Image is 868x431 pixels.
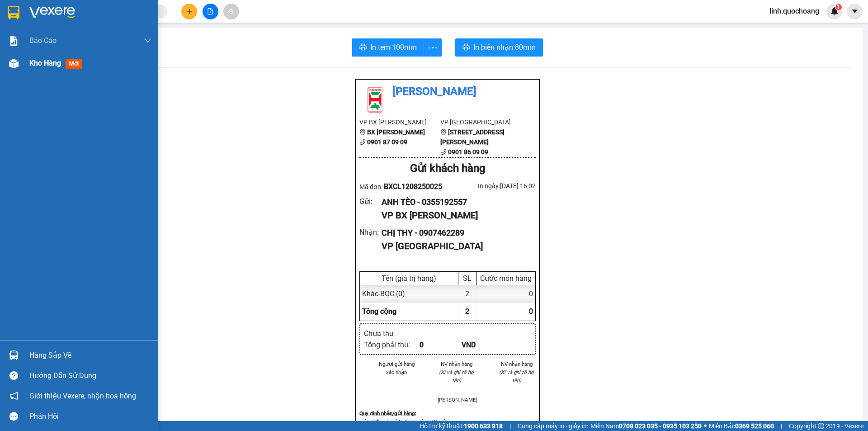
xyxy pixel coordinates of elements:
[8,58,21,67] span: DĐ:
[359,117,440,127] li: VP BX [PERSON_NAME]
[207,8,213,14] span: file-add
[382,196,528,208] div: ANH TÈO - 0355192557
[476,285,535,303] div: 0
[377,360,416,376] li: Người gửi hàng xác nhận
[359,181,448,192] div: Mã đơn:
[440,117,521,127] li: VP [GEOGRAPHIC_DATA]
[352,38,424,57] button: printerIn tem 100mm
[29,349,151,362] div: Hàng sắp về
[479,274,533,283] div: Cước món hàng
[66,59,82,69] span: mới
[9,350,19,360] img: warehouse-icon
[473,42,536,53] span: In biên nhận 80mm
[144,37,151,44] span: down
[440,129,447,135] span: environment
[462,339,504,350] div: VND
[382,239,528,253] div: VP [GEOGRAPHIC_DATA]
[497,360,536,368] li: NV nhận hàng
[359,417,536,426] p: Biên nhận có giá trị trong vòng 10 ngày.
[8,40,80,53] div: 0355192557
[835,4,842,10] sup: 1
[362,307,396,316] span: Tổng cộng
[709,421,774,431] span: Miền Bắc
[818,423,824,429] span: copyright
[29,59,61,67] span: Kho hàng
[384,182,442,191] span: BXCL1208250025
[181,4,197,19] button: plus
[359,139,366,145] span: phone
[461,274,474,283] div: SL
[735,422,774,430] strong: 0369 525 060
[455,38,543,57] button: printerIn biên nhận 80mm
[424,38,442,57] button: more
[420,421,503,431] span: Hỗ trợ kỹ thuật:
[851,7,859,15] span: caret-down
[781,421,782,431] span: |
[704,424,707,428] span: ⚪️
[440,128,505,146] b: [STREET_ADDRESS][PERSON_NAME]
[228,8,234,14] span: aim
[382,227,528,239] div: CHỊ THY - 0907462289
[186,8,193,14] span: plus
[29,390,136,402] span: Giới thiệu Vexere, nhận hoa hồng
[29,35,57,46] span: Báo cáo
[359,83,536,100] li: [PERSON_NAME]
[359,227,382,238] div: Nhận :
[359,160,536,177] div: Gửi khách hàng
[619,422,702,430] strong: 0708 023 035 - 0935 103 250
[420,339,462,350] div: 0
[367,128,425,136] b: BX [PERSON_NAME]
[762,5,826,17] span: linh.quochoang
[439,369,474,384] i: (Kí và ghi rõ họ tên)
[458,285,476,303] div: 2
[462,43,470,52] span: printer
[370,42,417,53] span: In tem 100mm
[359,129,366,135] span: environment
[86,28,178,39] div: CHỊ THY
[424,42,441,53] span: more
[8,6,19,19] img: logo-vxr
[364,339,420,350] div: Tổng phải thu :
[359,83,391,115] img: logo.jpg
[382,208,528,223] div: VP BX [PERSON_NAME]
[529,307,533,316] span: 0
[837,4,840,10] span: 1
[359,196,382,207] div: Gửi :
[509,421,511,431] span: |
[518,421,588,431] span: Cung cấp máy in - giấy in:
[440,149,447,155] span: phone
[448,148,488,156] b: 0901 86 09 09
[438,360,476,368] li: NV nhận hàng
[223,4,239,19] button: aim
[8,8,80,29] div: BX [PERSON_NAME]
[9,59,19,68] img: warehouse-icon
[8,9,22,18] span: Gửi:
[29,369,151,383] div: Hướng dẫn sử dụng
[359,409,536,417] div: Quy định nhận/gửi hàng :
[8,53,75,85] span: CƠM CẨM THÚY
[203,4,218,19] button: file-add
[86,8,108,17] span: Nhận:
[438,396,476,404] li: [PERSON_NAME]
[9,36,19,46] img: solution-icon
[847,4,863,19] button: caret-down
[362,289,405,298] span: Khác - BỌC (0)
[364,328,420,339] div: Chưa thu
[590,421,702,431] span: Miền Nam
[367,138,407,146] b: 0901 87 09 09
[86,8,178,28] div: [GEOGRAPHIC_DATA]
[465,307,469,316] span: 2
[9,412,18,421] span: message
[499,369,534,384] i: (Kí và ghi rõ họ tên)
[448,181,536,191] div: In ngày: [DATE] 16:02
[464,422,503,430] strong: 1900 633 818
[9,392,18,400] span: notification
[8,29,80,40] div: ANH TÈO
[29,410,151,423] div: Phản hồi
[9,371,18,380] span: question-circle
[830,7,839,15] img: icon-new-feature
[362,274,456,283] div: Tên (giá trị hàng)
[86,39,178,52] div: 0907462289
[359,43,367,52] span: printer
